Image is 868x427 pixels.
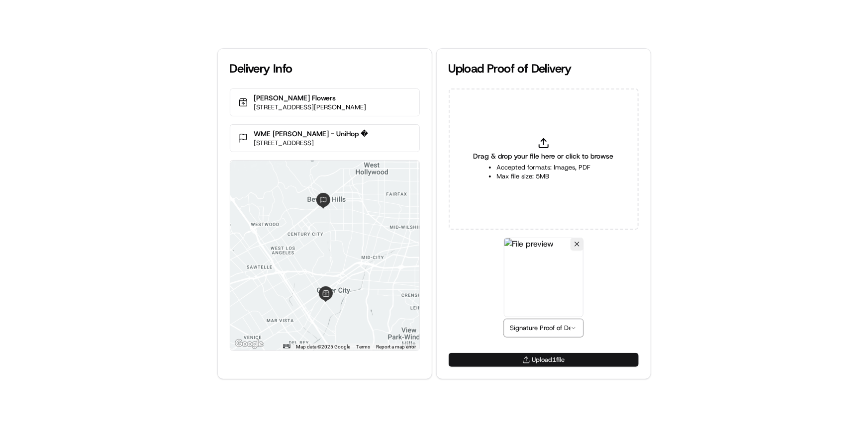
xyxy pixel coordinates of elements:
[283,344,290,348] button: Keyboard shortcuts
[377,344,416,349] a: Report a map error
[474,151,614,161] span: Drag & drop your file here or click to browse
[496,163,590,172] li: Accepted formats: Images, PDF
[230,61,420,77] div: Delivery Info
[233,338,266,350] a: Open this area in Google Maps (opens a new window)
[296,344,351,349] span: Map data ©2025 Google
[233,338,266,350] img: Google
[357,344,371,349] a: Terms (opens in new tab)
[496,172,590,181] li: Max file size: 5MB
[254,103,367,112] p: [STREET_ADDRESS][PERSON_NAME]
[254,93,367,103] p: [PERSON_NAME] Flowers
[254,139,368,148] p: [STREET_ADDRESS]
[254,129,368,139] p: WME [PERSON_NAME] - UniHop �
[449,353,639,367] button: Upload1file
[504,238,583,317] img: File preview
[449,61,639,77] div: Upload Proof of Delivery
